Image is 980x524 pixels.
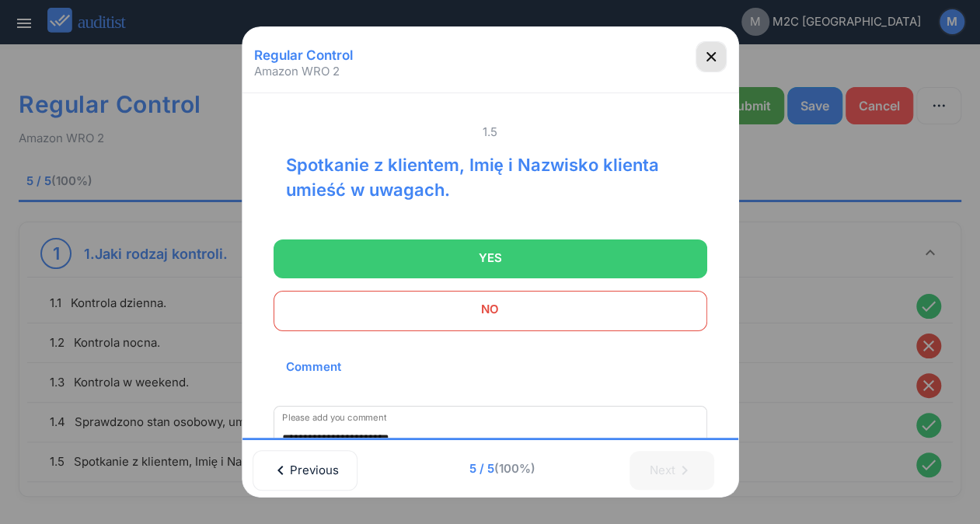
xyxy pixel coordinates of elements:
[253,450,357,491] button: Previous
[271,461,290,480] i: chevron_left
[274,124,707,140] span: 1.5
[274,342,354,392] h2: Comment
[282,426,699,452] textarea: Please add you comment
[273,453,337,487] div: Previous
[494,461,535,476] span: (100%)
[380,460,626,477] span: 5 / 5
[254,64,340,79] span: Amazon WRO 2
[249,41,358,69] h1: Regular Control
[293,243,688,274] span: YES
[274,140,707,202] div: Spotkanie z klientem, Imię i Nazwisko klienta umieść w uwagach.
[293,294,688,325] span: NO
